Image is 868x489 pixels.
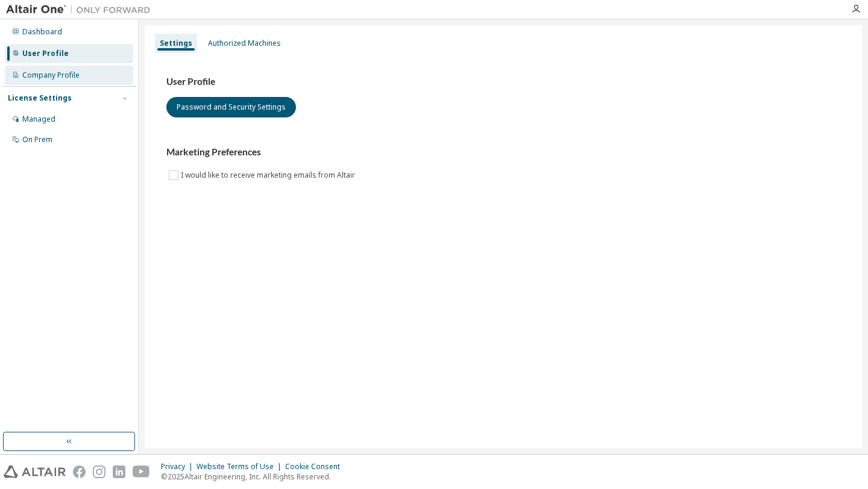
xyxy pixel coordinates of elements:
label: I would like to receive marketing emails from Altair [181,168,357,182]
button: Password and Security Settings [166,97,296,117]
div: User Profile [22,49,69,58]
h3: User Profile [166,76,840,88]
div: Website Terms of Use [197,462,285,472]
div: Cookie Consent [285,462,347,472]
div: Settings [160,39,192,48]
h3: Marketing Preferences [166,146,840,158]
p: © 2025 Altair Engineering, Inc. All Rights Reserved. [161,472,347,482]
img: Altair One [6,4,157,16]
div: License Settings [8,93,72,103]
div: Managed [22,114,55,124]
div: Privacy [161,462,197,472]
div: On Prem [22,135,52,145]
div: Dashboard [22,27,62,37]
img: instagram.svg [93,466,105,478]
img: linkedin.svg [113,466,125,478]
div: Company Profile [22,70,80,80]
div: Authorized Machines [208,39,281,48]
img: youtube.svg [133,466,150,478]
img: facebook.svg [73,466,86,478]
img: altair_logo.svg [4,466,66,478]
